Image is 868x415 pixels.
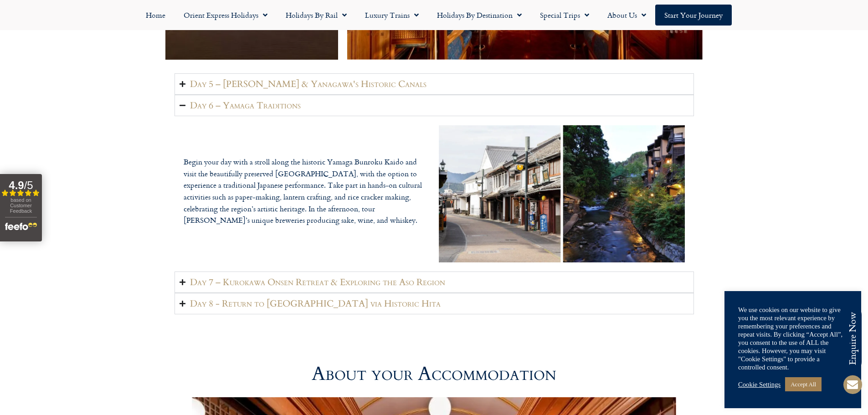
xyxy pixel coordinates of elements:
nav: Menu [5,5,863,26]
a: Holidays by Rail [277,5,356,26]
p: Begin your day with a stroll along the historic Yamaga Bunroku Kaido and visit the beautifully pr... [184,156,430,226]
div: We use cookies on our website to give you the most relevant experience by remembering your prefer... [738,306,847,371]
a: Orient Express Holidays [175,5,277,26]
a: Home [137,5,175,26]
summary: Day 8 - Return to [GEOGRAPHIC_DATA] via Historic Hita [175,293,694,314]
summary: Day 6 – Yamaga Traditions [175,95,694,116]
a: Luxury Trains [356,5,428,26]
h2: Day 8 - Return to [GEOGRAPHIC_DATA] via Historic Hita [190,298,441,309]
h2: About your Accommodation [312,364,556,384]
summary: Day 5 – [PERSON_NAME] & Yanagawa's Historic Canals [175,73,694,95]
h2: Day 5 – [PERSON_NAME] & Yanagawa's Historic Canals [190,78,426,90]
summary: Day 7 – Kurokawa Onsen Retreat & Exploring the Aso Region [175,272,694,293]
div: Accordion. Open links with Enter or Space, close with Escape, and navigate with Arrow Keys [175,73,694,314]
a: Special Trips [531,5,598,26]
a: Cookie Settings [738,380,781,389]
h2: Day 7 – Kurokawa Onsen Retreat & Exploring the Aso Region [190,277,445,288]
a: Start your Journey [655,5,732,26]
a: Accept All [785,377,822,391]
a: About Us [598,5,655,26]
h2: Day 6 – Yamaga Traditions [190,100,301,111]
a: Holidays by Destination [428,5,531,26]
